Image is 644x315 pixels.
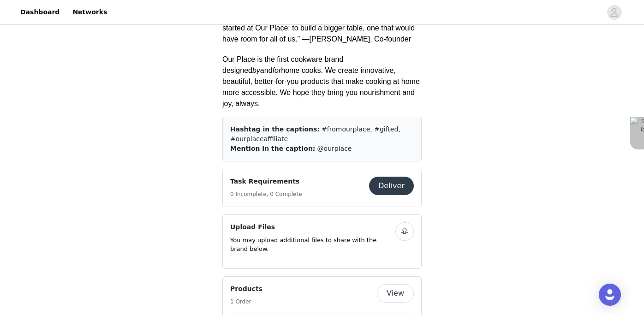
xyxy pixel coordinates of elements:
h4: Upload Files [230,222,395,232]
div: Task Requirements [222,169,422,207]
button: View [377,284,414,303]
span: Mention in the caption: [230,145,315,152]
div: Open Intercom Messenger [599,284,621,306]
span: by [252,66,260,74]
p: You may upload additional files to share with the brand below. [230,236,395,254]
span: and [260,66,273,74]
span: home cooks. We create innovative, beautiful, better-for-you products that make cooking at home mo... [222,66,422,107]
div: avatar [610,5,619,20]
h5: 1 Order [230,297,262,306]
button: Deliver [369,177,414,195]
span: for [273,66,281,74]
span: Our Place is the first cookware brand designed [222,55,346,74]
h4: Products [230,284,262,294]
span: #fromourplace, #gifted, #ourplaceaffiliate [230,125,400,143]
h4: Task Requirements [230,177,302,186]
a: Dashboard [15,2,65,23]
span: @ourplace [317,145,352,152]
a: Networks [67,2,113,23]
span: Hashtag in the captions: [230,125,320,133]
h5: 0 Incomplete, 0 Complete [230,190,302,198]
